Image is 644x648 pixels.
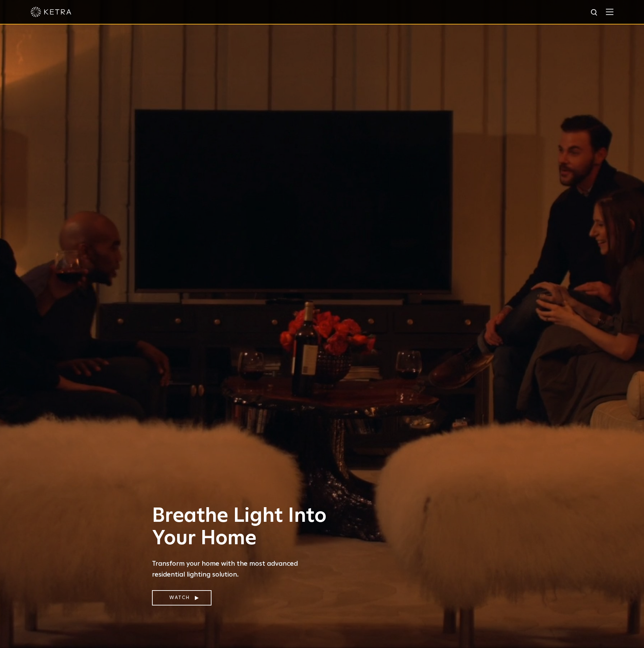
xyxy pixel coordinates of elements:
img: search icon [590,9,599,17]
p: Transform your home with the most advanced residential lighting solution. [152,558,332,580]
img: ketra-logo-2019-white [31,7,71,17]
a: Watch [152,590,211,605]
h1: Breathe Light Into Your Home [152,505,332,550]
img: Hamburger%20Nav.svg [606,9,613,15]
